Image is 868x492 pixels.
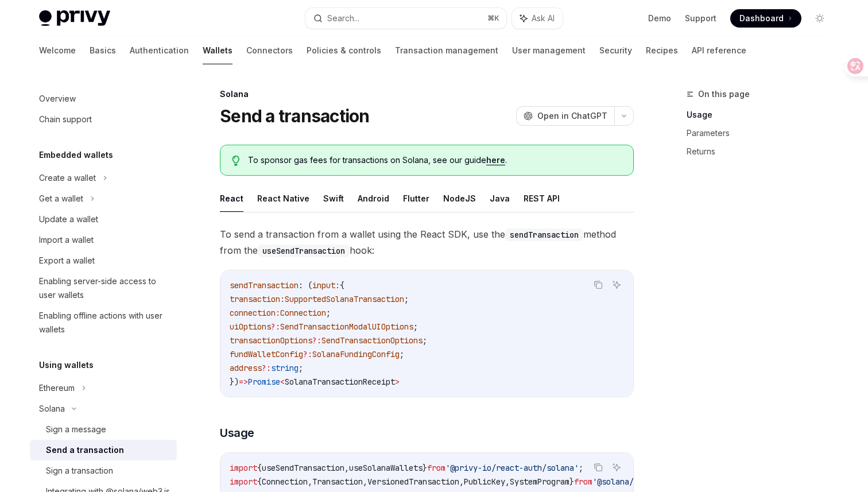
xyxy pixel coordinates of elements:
[404,294,409,304] span: ;
[230,476,257,487] span: import
[687,142,838,161] a: Returns
[687,124,838,142] a: Parameters
[39,233,94,247] div: Import a wallet
[400,349,404,359] span: ;
[276,308,280,318] span: :
[262,363,271,373] span: ?:
[230,294,280,304] span: transaction
[321,335,423,346] span: SendTransactionOptions
[312,349,400,359] span: SolanaFundingConfig
[39,148,113,162] h5: Embedded wallets
[307,37,381,64] a: Policies & controls
[427,463,445,473] span: from
[423,463,427,473] span: }
[423,335,427,346] span: ;
[648,13,671,24] a: Demo
[340,280,344,290] span: {
[524,185,560,212] button: REST API
[232,156,240,166] svg: Tip
[280,377,285,387] span: <
[349,463,423,473] span: useSolanaWallets
[262,463,344,473] span: useSendTransaction
[230,280,299,290] span: sendTransaction
[90,37,116,64] a: Basics
[443,185,476,212] button: NodeJS
[486,155,505,165] a: here
[258,245,350,257] code: useSendTransaction
[230,321,271,332] span: uiOptions
[285,294,404,304] span: SupportedSolanaTransaction
[30,271,177,305] a: Enabling server-side access to user wallets
[203,37,232,64] a: Wallets
[30,440,177,460] a: Send a transaction
[246,37,293,64] a: Connectors
[39,113,92,126] div: Chain support
[271,321,280,332] span: ?:
[30,419,177,440] a: Sign a message
[299,280,312,290] span: : (
[220,226,634,258] span: To send a transaction from a wallet using the React SDK, use the method from the hook:
[262,476,308,487] span: Connection
[39,274,170,302] div: Enabling server-side access to user wallets
[537,110,607,122] span: Open in ChatGPT
[248,154,622,166] span: To sponsor gas fees for transactions on Solana, see our guide .
[220,88,634,100] div: Solana
[308,476,312,487] span: ,
[303,349,312,359] span: ?:
[257,476,262,487] span: {
[230,463,257,473] span: import
[39,309,170,336] div: Enabling offline actions with user wallets
[395,377,400,387] span: >
[403,185,429,212] button: Flutter
[39,171,96,185] div: Create a wallet
[327,11,359,25] div: Search...
[30,305,177,340] a: Enabling offline actions with user wallets
[599,37,632,64] a: Security
[39,92,76,106] div: Overview
[358,185,389,212] button: Android
[574,476,592,487] span: from
[285,377,395,387] span: SolanaTransactionReceipt
[30,250,177,271] a: Export a wallet
[413,321,418,332] span: ;
[516,106,614,126] button: Open in ChatGPT
[280,308,326,318] span: Connection
[505,476,510,487] span: ,
[230,349,303,359] span: fundWalletConfig
[685,13,716,24] a: Support
[39,10,110,26] img: light logo
[280,321,413,332] span: SendTransactionModalUIOptions
[730,9,801,28] a: Dashboard
[39,212,98,226] div: Update a wallet
[39,381,75,395] div: Ethereum
[30,88,177,109] a: Overview
[569,476,574,487] span: }
[30,209,177,230] a: Update a wallet
[698,87,750,101] span: On this page
[692,37,746,64] a: API reference
[487,14,499,23] span: ⌘ K
[39,37,76,64] a: Welcome
[312,280,335,290] span: input
[510,476,569,487] span: SystemProgram
[230,377,239,387] span: })
[30,460,177,481] a: Sign a transaction
[39,402,65,416] div: Solana
[512,8,563,29] button: Ask AI
[130,37,189,64] a: Authentication
[248,377,280,387] span: Promise
[335,280,340,290] span: :
[271,363,299,373] span: string
[305,8,506,29] button: Search...⌘K
[395,37,498,64] a: Transaction management
[239,377,248,387] span: =>
[46,423,106,436] div: Sign a message
[505,228,583,241] code: sendTransaction
[592,476,671,487] span: '@solana/web3.js'
[579,463,583,473] span: ;
[532,13,555,24] span: Ask AI
[490,185,510,212] button: Java
[39,358,94,372] h5: Using wallets
[280,294,285,304] span: :
[609,277,624,292] button: Ask AI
